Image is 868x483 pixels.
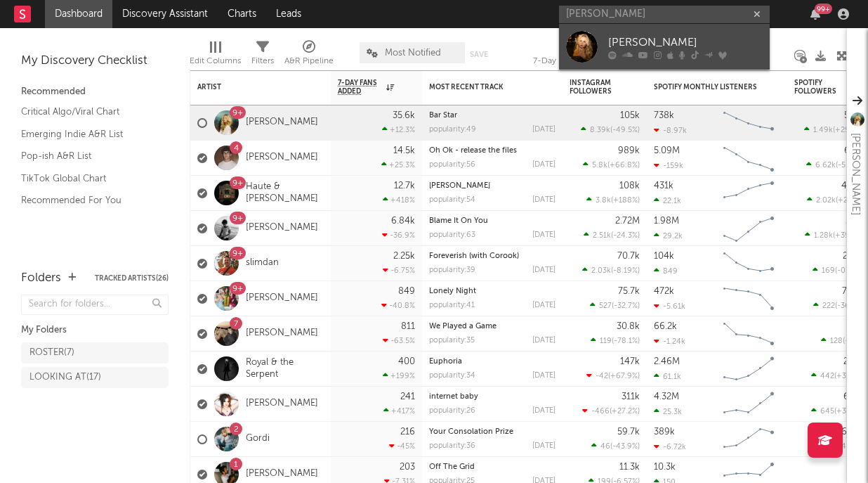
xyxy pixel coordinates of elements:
[654,83,759,91] div: Spotify Monthly Listeners
[717,352,780,387] svg: Chart title
[394,181,415,191] div: 12.7k
[612,127,638,134] span: -49.5 %
[429,161,475,169] div: popularity: 56
[835,232,862,240] span: +39.4 %
[532,161,555,169] div: [DATE]
[794,79,843,96] div: Spotify Followers
[591,442,640,451] div: ( )
[619,181,640,191] div: 108k
[620,357,640,366] div: 147k
[717,141,780,176] svg: Chart title
[382,125,415,134] div: +12.3 %
[615,217,640,226] div: 2.72M
[21,342,169,363] a: ROSTER(7)
[532,266,555,274] div: [DATE]
[617,252,640,261] div: 70.7k
[596,373,608,380] span: -42
[847,133,864,215] div: [PERSON_NAME]
[383,266,415,275] div: -6.75 %
[246,468,318,480] a: [PERSON_NAME]
[429,358,462,366] a: Euphoria
[811,371,864,380] div: ( )
[429,323,555,330] div: We Played a Game
[284,35,334,76] div: A&R Pipeline
[654,302,685,311] div: -5.61k
[596,197,611,205] span: 3.8k
[584,231,640,240] div: ( )
[835,127,862,134] span: +29.6 %
[429,182,555,190] div: Sophie
[391,217,415,226] div: 6.84k
[570,79,619,96] div: Instagram Followers
[586,371,640,380] div: ( )
[582,406,640,416] div: ( )
[806,160,864,169] div: ( )
[654,181,673,191] div: 431k
[21,322,169,339] div: My Folders
[592,162,607,169] span: 5.8k
[429,266,475,274] div: popularity: 39
[654,252,674,261] div: 104k
[813,266,864,275] div: ( )
[591,267,611,275] span: 2.03k
[470,51,488,58] button: Save
[401,322,415,331] div: 811
[429,252,519,260] a: Foreverish (with Corook)
[429,112,457,120] a: Bar Star
[429,407,475,415] div: popularity: 26
[830,337,843,345] span: 128
[654,161,683,170] div: -159k
[717,105,780,141] svg: Chart title
[717,316,780,352] svg: Chart title
[613,197,638,205] span: +188 %
[837,302,862,310] span: -36.8 %
[393,252,415,261] div: 2.25k
[654,126,687,135] div: -8.97k
[591,336,640,345] div: ( )
[532,231,555,239] div: [DATE]
[612,408,638,416] span: +27.2 %
[429,231,475,239] div: popularity: 63
[619,463,640,472] div: 11.3k
[429,147,555,155] div: Oh Ok - release the files
[284,53,334,70] div: A&R Pipeline
[246,398,318,410] a: [PERSON_NAME]
[429,182,490,190] a: [PERSON_NAME]
[717,281,780,316] svg: Chart title
[429,358,555,366] div: Euphoria
[654,427,675,437] div: 389k
[654,111,674,120] div: 738k
[400,427,415,437] div: 216
[654,463,676,472] div: 10.3k
[21,53,169,70] div: My Discovery Checklist
[383,371,415,380] div: +199 %
[400,392,415,401] div: 241
[29,369,101,386] div: LOOKING AT ( 17 )
[21,127,154,142] a: Emerging Indie A&R List
[813,127,833,134] span: 1.49k
[608,34,763,51] div: [PERSON_NAME]
[612,443,638,451] span: -43.9 %
[836,373,862,380] span: +37.3 %
[383,406,415,416] div: +417 %
[251,35,274,76] div: Filters
[593,232,611,240] span: 2.51k
[590,301,640,310] div: ( )
[21,171,154,186] a: TikTok Global Chart
[429,442,475,450] div: popularity: 36
[614,337,638,345] span: -78.1 %
[429,323,497,330] a: We Played a Game
[717,246,780,281] svg: Chart title
[381,160,415,169] div: +25.3 %
[717,422,780,457] svg: Chart title
[532,372,555,380] div: [DATE]
[21,148,154,164] a: Pop-ish A&R List
[613,232,638,240] span: -24.3 %
[429,83,534,91] div: Most Recent Track
[581,125,640,134] div: ( )
[532,126,555,134] div: [DATE]
[429,147,517,155] a: Oh Ok - release the files
[398,357,415,366] div: 400
[429,112,555,120] div: Bar Star
[429,302,475,309] div: popularity: 41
